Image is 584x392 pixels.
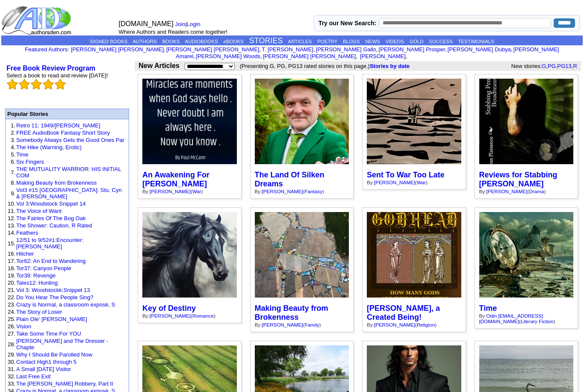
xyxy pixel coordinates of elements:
[8,200,15,207] font: 10.
[16,265,71,271] a: Tor37: Canyon People
[175,21,204,27] font: |
[262,46,313,53] a: T. [PERSON_NAME]
[11,130,15,136] font: 2.
[249,36,283,45] a: STORIES
[11,169,15,176] font: 7.
[511,63,580,69] font: New stories: , , ,
[8,230,15,236] font: 14.
[288,39,312,44] a: ARTICLES
[374,180,415,185] a: [PERSON_NAME]
[185,39,218,44] a: AUDIOBOOKS
[7,79,18,90] img: bigemptystars.png
[90,39,127,44] a: SIGNED BOOKS
[16,316,87,322] a: Plain Ole' [PERSON_NAME]
[11,180,15,186] font: 8.
[240,63,422,69] font: (Presenting G, PG, PG13 rated stories on this page.)
[379,46,445,53] a: [PERSON_NAME] Prosper
[365,39,380,44] a: NEWS
[187,21,201,27] a: Login
[176,46,559,59] a: [PERSON_NAME] Amarel
[316,46,376,53] a: [PERSON_NAME] Gallo
[417,180,426,185] a: War
[8,316,15,322] font: 25.
[8,359,15,365] font: 30.
[119,29,227,35] font: Where Authors and Readers come together!
[16,237,83,250] a: 12/51 to 9/52#1:Encounter: [PERSON_NAME]
[142,304,196,312] a: Key of Destiny
[458,39,494,44] a: TESTIMONIALS
[16,323,31,330] a: Vision
[357,54,358,59] font: i
[16,151,28,158] a: Time
[11,190,15,197] font: 9.
[16,272,56,279] a: Tor39: Revenge
[31,79,42,90] img: bigemptystars.png
[542,63,546,69] a: G
[386,39,404,44] a: VIDEOS
[25,46,68,53] a: Featured Authors
[71,46,164,53] a: [PERSON_NAME] [PERSON_NAME]
[192,189,201,194] a: War
[16,144,82,150] a: The Hike (Warning, Erotic)
[8,309,15,315] font: 24.
[8,323,15,330] font: 26.
[261,47,262,52] font: i
[263,53,356,59] a: [PERSON_NAME] [PERSON_NAME]
[8,280,15,286] font: 20.
[11,151,15,158] font: 5.
[6,65,95,72] b: Free Book Review Program
[370,63,410,69] a: Stories by date
[16,330,81,337] a: Take Some Time For YOU
[378,47,378,52] font: i
[19,79,30,90] img: bigemptystars.png
[139,62,179,69] b: New Articles
[8,265,15,271] font: 18.
[11,159,15,165] font: 6.
[16,222,92,229] a: The Shower: Caution, R Rated
[6,72,108,79] font: Select a book to read and review [DATE]!
[16,159,44,165] a: Six Fingers
[224,39,244,44] a: eBOOKS
[573,63,577,69] a: R
[16,200,86,207] a: Vol 3:Woodstock Snippet 14
[8,240,15,247] font: 15.
[479,304,497,312] a: Time
[367,180,461,185] div: By: ( )
[410,39,424,44] a: GOLD
[150,189,191,194] a: [PERSON_NAME]
[142,313,237,318] div: By: ( )
[8,272,15,279] font: 19.
[255,171,324,188] a: The Land Of Silken Dreams
[165,47,166,52] font: i
[262,54,263,59] font: i
[367,304,440,321] a: [PERSON_NAME], a Created Being!
[8,301,15,308] font: 23.
[11,137,15,143] font: 3.
[255,304,328,321] a: Making Beauty from Brokenness
[16,180,97,186] a: Making Beauty from Brokenness
[16,187,122,200] a: Vol3 #15 [GEOGRAPHIC_DATA]: Stu, Cyn & [PERSON_NAME]
[8,294,15,301] font: 22.
[166,46,259,53] a: [PERSON_NAME] [PERSON_NAME]
[417,322,435,327] a: Religion
[16,166,121,179] a: THE MUTUALITY WARRIOR: HIS INITIAL COM
[367,322,461,327] div: By: ( )
[16,373,50,380] a: Last Free Exit
[448,46,511,53] a: [PERSON_NAME] Dubya
[16,294,93,301] a: Do You Hear The People Sing?
[486,189,527,194] a: [PERSON_NAME]
[175,21,186,27] a: Join
[16,359,77,365] a: Contact High1 through 5
[304,189,322,194] a: Fantasy
[8,366,15,372] font: 31.
[192,313,214,318] a: Romance
[557,63,572,69] a: PG13
[529,189,544,194] a: Drama
[196,53,260,59] a: [PERSON_NAME] Woods
[343,39,360,44] a: BLOGS
[16,309,62,315] a: The Story of Loser
[255,189,349,194] div: By: ( )
[8,351,15,358] font: 29.
[479,313,543,324] a: Odin [EMAIL_ADDRESS][DOMAIN_NAME]
[319,20,376,27] label: Try our New Search:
